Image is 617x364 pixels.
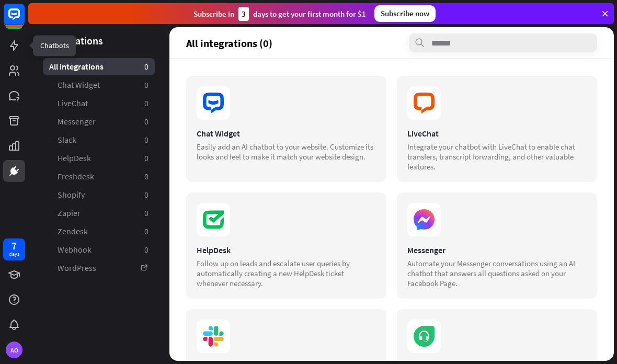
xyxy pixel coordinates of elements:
a: Freshdesk 0 [43,168,155,185]
a: HelpDesk 0 [43,150,155,167]
span: LiveChat [58,98,88,109]
span: HelpDesk [58,153,91,164]
a: Zapier 0 [43,204,155,222]
a: Webhook 0 [43,241,155,258]
span: Webhook [58,244,92,255]
a: Shopify 0 [43,186,155,203]
span: Freshdesk [58,171,94,182]
a: WordPress [43,259,155,277]
aside: 0 [144,171,148,182]
aside: 0 [144,208,148,219]
aside: 0 [144,153,148,164]
div: AO [6,342,22,358]
span: Zapier [58,208,81,219]
aside: 0 [144,79,148,90]
div: 7 [12,241,17,251]
div: Chat Widget [197,128,376,139]
div: Subscribe in days to get your first month for $1 [193,7,366,21]
aside: 0 [144,61,148,72]
aside: 0 [144,226,148,237]
div: days [9,251,19,258]
span: All integrations [49,61,104,72]
span: Chat Widget [58,79,100,90]
div: Subscribe now [374,5,436,22]
header: Integrations [28,33,169,48]
div: LiveChat [407,128,587,139]
span: Shopify [58,189,85,200]
span: Zendesk [58,226,88,237]
aside: 0 [144,116,148,127]
aside: 0 [144,134,148,145]
aside: 0 [144,189,148,200]
aside: 0 [144,244,148,255]
span: Messenger [58,116,96,127]
div: Follow up on leads and escalate user queries by automatically creating a new HelpDesk ticket when... [197,258,376,288]
a: Chat Widget 0 [43,76,155,94]
section: All integrations (0) [186,33,597,52]
div: HelpDesk [197,245,376,255]
a: 7 days [3,238,25,260]
div: Messenger [407,245,587,255]
a: Zendesk 0 [43,223,155,240]
aside: 0 [144,98,148,109]
a: Slack 0 [43,131,155,149]
a: Messenger 0 [43,113,155,130]
a: LiveChat 0 [43,95,155,112]
div: Integrate your chatbot with LiveChat to enable chat transfers, transcript forwarding, and other v... [407,142,587,172]
div: Easily add an AI chatbot to your website. Customize its looks and feel to make it match your webs... [197,142,376,162]
div: Automate your Messenger conversations using an AI chatbot that answers all questions asked on you... [407,258,587,288]
div: 3 [238,7,249,21]
span: Slack [58,134,76,145]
